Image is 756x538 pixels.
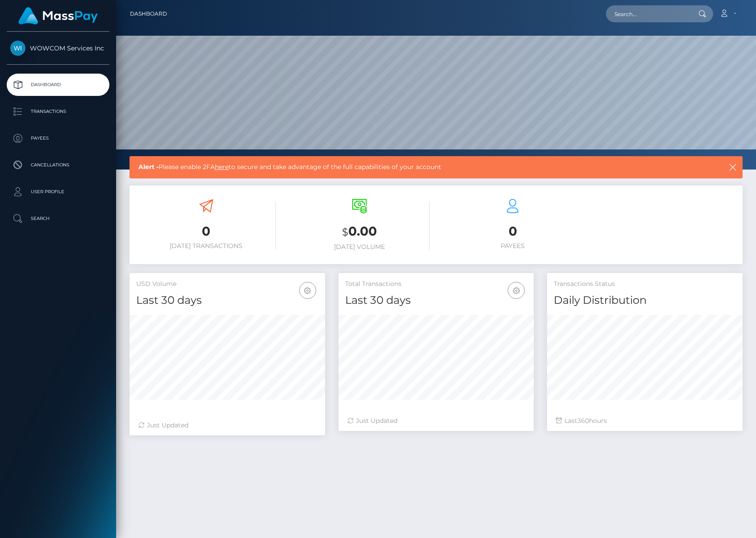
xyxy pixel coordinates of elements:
[136,293,318,308] h4: Last 30 days
[554,293,736,308] h4: Daily Distribution
[7,127,109,149] a: Payees
[342,226,348,238] small: $
[443,223,583,240] h3: 0
[345,280,527,289] h5: Total Transactions
[7,154,109,176] a: Cancellations
[606,5,690,22] input: Search...
[136,223,276,240] h3: 0
[18,7,98,25] img: MassPay Logo
[554,280,736,289] h5: Transactions Status
[7,74,109,96] a: Dashboard
[7,181,109,203] a: User Profile
[556,416,734,426] div: Last hours
[10,105,106,118] p: Transactions
[136,280,318,289] h5: USD Volume
[289,243,429,251] h6: [DATE] Volume
[443,242,583,250] h6: Payees
[10,158,106,172] p: Cancellations
[289,223,429,241] h3: 0.00
[10,78,106,91] p: Dashboard
[577,417,589,425] span: 360
[138,421,316,430] div: Just Updated
[10,41,25,56] img: WOWCOM Services Inc
[10,132,106,145] p: Payees
[7,44,109,52] span: WOWCOM Services Inc
[7,100,109,123] a: Transactions
[138,163,159,171] b: Alert -
[345,293,527,308] h4: Last 30 days
[10,185,106,199] p: User Profile
[215,163,229,171] a: here
[130,4,167,23] a: Dashboard
[10,212,106,225] p: Search
[7,207,109,230] a: Search
[138,162,668,172] span: Please enable 2FA to secure and take advantage of the full capabilities of your account
[136,242,276,250] h6: [DATE] Transactions
[347,416,525,426] div: Just Updated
